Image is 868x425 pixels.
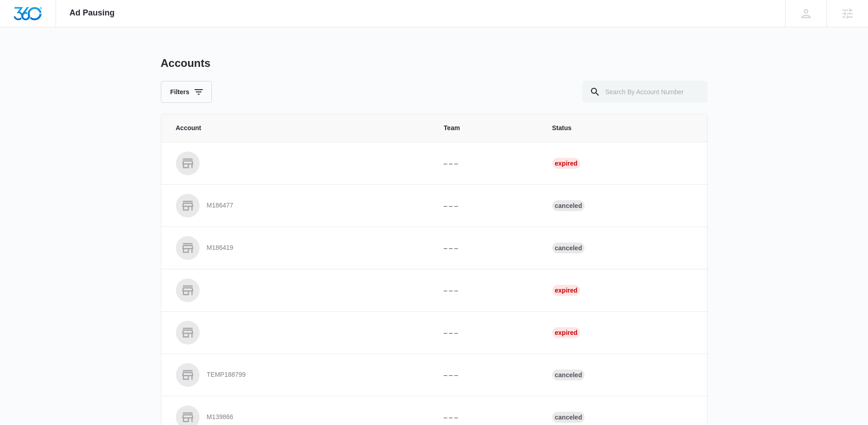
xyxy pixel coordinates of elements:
[70,8,115,18] span: Ad Pausing
[207,243,233,253] p: M186419
[552,327,580,338] div: Expired
[552,243,585,253] div: Canceled
[176,194,422,218] a: M186477
[176,236,422,260] a: M186419
[444,201,530,211] p: – – –
[552,369,585,380] div: Canceled
[444,370,530,380] p: – – –
[444,123,530,133] span: Team
[161,56,211,70] h1: Accounts
[207,370,246,379] p: TEMP188799
[444,243,530,253] p: – – –
[444,328,530,338] p: – – –
[176,363,422,387] a: TEMP188799
[552,158,580,169] div: Expired
[176,123,422,133] span: Account
[552,412,585,423] div: Canceled
[444,286,530,295] p: – – –
[552,200,585,211] div: Canceled
[207,201,233,210] p: M186477
[207,413,233,422] p: M139866
[552,123,693,133] span: Status
[161,81,212,103] button: Filters
[552,285,580,296] div: Expired
[582,81,708,103] input: Search By Account Number
[444,413,530,422] p: – – –
[444,159,530,168] p: – – –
